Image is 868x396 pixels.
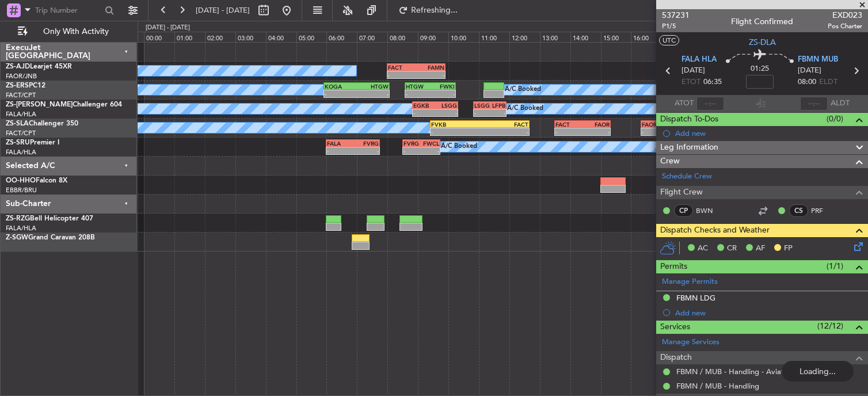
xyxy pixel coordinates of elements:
[6,139,30,146] span: ZS-SRU
[6,91,36,100] a: FACT/CPT
[325,90,357,97] div: -
[146,23,190,33] div: [DATE] - [DATE]
[490,109,505,116] div: -
[782,361,854,382] div: Loading...
[448,32,479,42] div: 10:00
[698,243,708,254] span: AC
[6,148,36,157] a: FALA/HLA
[540,32,570,42] div: 13:00
[660,224,770,237] span: Dispatch Checks and Weather
[413,102,435,109] div: EGKB
[357,90,389,97] div: -
[6,234,95,241] a: Z-SGWGrand Caravan 208B
[507,100,543,117] div: A/C Booked
[798,65,821,77] span: [DATE]
[6,234,28,241] span: Z-SGW
[662,276,718,288] a: Manage Permits
[474,102,490,109] div: LSGG
[674,204,693,217] div: CP
[174,32,205,42] div: 01:00
[751,63,769,75] span: 01:25
[828,9,862,21] span: EXD023
[6,139,59,146] a: ZS-SRUPremier I
[431,128,479,135] div: -
[570,32,601,42] div: 14:00
[479,121,528,128] div: FACT
[682,54,717,66] span: FALA HLA
[675,308,862,318] div: Add new
[696,205,722,216] a: BWN
[441,138,477,155] div: A/C Booked
[631,32,661,42] div: 16:00
[817,320,843,332] span: (12/12)
[296,32,327,42] div: 05:00
[660,321,690,334] span: Services
[30,28,121,36] span: Only With Activity
[416,71,444,78] div: -
[583,121,610,128] div: FAOR
[660,141,718,154] span: Leg Information
[406,83,430,90] div: HTGW
[682,77,701,88] span: ETOT
[505,81,541,98] div: A/C Booked
[353,147,379,154] div: -
[6,82,29,89] span: ZS-ERS
[388,64,416,71] div: FACT
[660,155,680,168] span: Crew
[682,65,705,77] span: [DATE]
[6,129,36,138] a: FACT/CPT
[205,32,235,42] div: 02:00
[6,186,37,195] a: EBBR/BRU
[660,186,703,199] span: Flight Crew
[403,147,421,154] div: -
[479,32,509,42] div: 11:00
[642,121,730,128] div: FAOR
[479,128,528,135] div: -
[388,71,416,78] div: -
[6,101,73,108] span: ZS-[PERSON_NAME]
[435,109,457,116] div: -
[642,128,730,135] div: -
[406,90,430,97] div: -
[798,77,816,88] span: 08:00
[676,367,848,376] a: FBMN / MUB - Handling - Aviatcog Flight Services
[660,260,687,273] span: Permits
[403,140,421,147] div: FVRG
[555,128,583,135] div: -
[749,36,776,48] span: ZS-DLA
[357,32,387,42] div: 07:00
[325,83,357,90] div: KOGA
[6,177,36,184] span: OO-HHO
[413,109,435,116] div: -
[660,113,718,126] span: Dispatch To-Dos
[430,83,454,90] div: FWKI
[731,16,793,28] div: Flight Confirmed
[676,293,715,303] div: FBMN LDG
[675,128,862,138] div: Add new
[35,2,101,19] input: Trip Number
[235,32,266,42] div: 03:00
[659,35,679,45] button: UTC
[196,5,250,16] span: [DATE] - [DATE]
[509,32,540,42] div: 12:00
[6,82,45,89] a: ZS-ERSPC12
[13,22,125,41] button: Only With Activity
[387,32,418,42] div: 08:00
[811,205,837,216] a: PRF
[6,177,67,184] a: OO-HHOFalcon 8X
[266,32,296,42] div: 04:00
[601,32,631,42] div: 15:00
[727,243,737,254] span: CR
[798,54,838,66] span: FBMN MUB
[327,140,353,147] div: FALA
[827,113,843,125] span: (0/0)
[6,63,30,70] span: ZS-AJD
[435,102,457,109] div: LSGG
[421,140,439,147] div: FWCL
[6,63,72,70] a: ZS-AJDLearjet 45XR
[819,77,837,88] span: ELDT
[789,204,808,217] div: CS
[6,120,78,127] a: ZS-SLAChallenger 350
[583,128,610,135] div: -
[490,102,505,109] div: LFPB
